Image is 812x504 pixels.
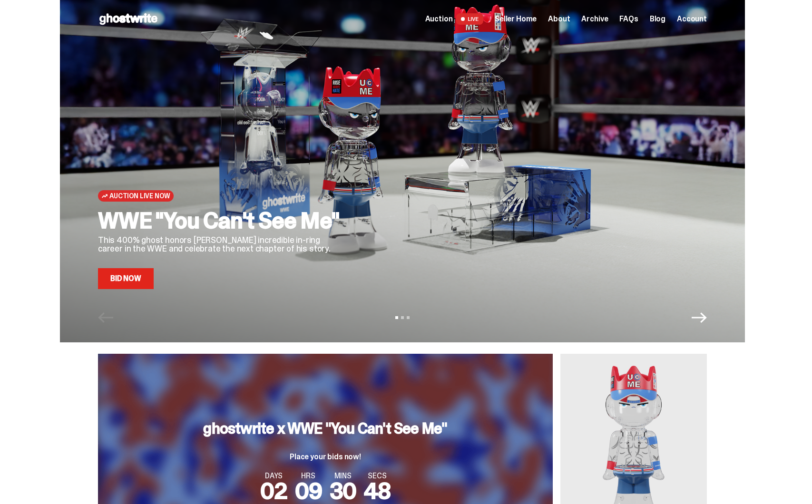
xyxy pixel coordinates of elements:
[109,192,170,200] span: Auction Live Now
[395,316,398,319] button: View slide 1
[203,421,447,436] h3: ghostwrite x WWE "You Can't See Me"
[425,13,483,25] a: Auction LIVE
[401,316,404,319] button: View slide 2
[692,310,707,325] button: Next
[407,316,410,319] button: View slide 3
[98,209,345,232] h2: WWE "You Can't See Me"
[619,15,638,23] a: FAQs
[456,13,483,25] span: LIVE
[203,453,447,461] p: Place your bids now!
[650,15,665,23] a: Blog
[330,472,357,480] span: MINS
[548,15,570,23] a: About
[581,15,608,23] a: Archive
[364,472,391,480] span: SECS
[495,15,537,23] a: Seller Home
[425,15,453,23] span: Auction
[677,15,707,23] a: Account
[98,268,154,289] a: Bid Now
[295,472,322,480] span: HRS
[98,236,345,253] p: This 400% ghost honors [PERSON_NAME] incredible in-ring career in the WWE and celebrate the next ...
[260,472,287,480] span: DAYS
